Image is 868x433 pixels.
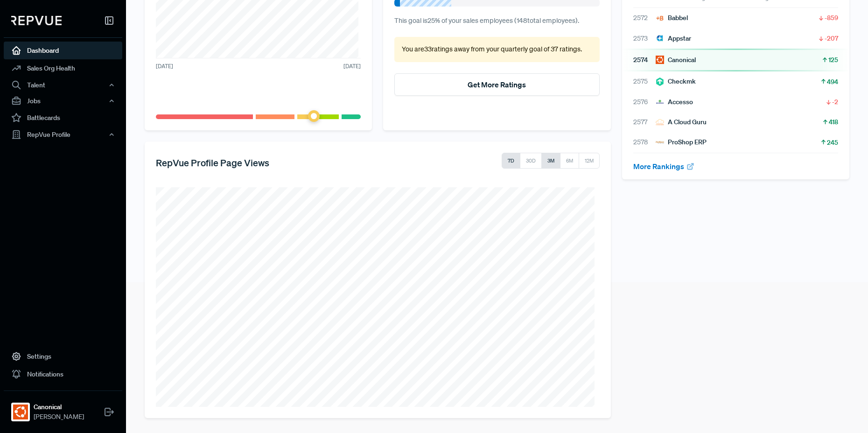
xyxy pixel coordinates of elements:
[4,109,122,127] a: Battlecards
[633,137,656,147] span: 2578
[828,55,838,64] span: 125
[34,402,84,412] strong: Canonical
[633,97,656,107] span: 2576
[560,153,579,169] button: 6M
[656,55,696,65] div: Canonical
[656,13,688,23] div: Babbel
[394,73,599,96] button: Get More Ratings
[656,118,664,127] img: A Cloud Guru
[502,153,520,169] button: 7D
[541,153,560,169] button: 3M
[11,16,62,25] img: RepVue
[656,97,693,107] div: Accesso
[633,162,695,171] a: More Rankings
[827,138,838,147] span: 245
[4,348,122,365] a: Settings
[394,16,599,26] p: This goal is 25 % of your sales employees ( 148 total employees).
[827,77,838,86] span: 494
[156,62,173,71] span: [DATE]
[13,405,28,419] img: Canonical
[633,55,656,65] span: 2574
[825,13,838,22] span: -859
[656,14,664,22] img: Babbel
[156,157,269,168] h5: RepVue Profile Page Views
[656,34,691,43] div: Appstar
[656,56,664,64] img: Canonical
[633,77,656,86] span: 2575
[343,62,361,71] span: [DATE]
[34,412,84,422] span: [PERSON_NAME]
[520,153,542,169] button: 30D
[829,117,838,127] span: 418
[825,34,838,43] span: -207
[4,390,122,426] a: CanonicalCanonical[PERSON_NAME]
[633,34,656,43] span: 2573
[4,77,122,93] button: Talent
[4,93,122,109] button: Jobs
[656,77,696,86] div: Checkmk
[633,13,656,23] span: 2572
[656,138,664,147] img: ProShop ERP
[4,42,122,59] a: Dashboard
[402,44,592,55] p: You are 33 ratings away from your quarterly goal of 37 ratings .
[832,97,838,106] span: -2
[656,34,664,43] img: Appstar
[4,127,122,142] button: RepVue Profile
[579,153,600,169] button: 12M
[4,59,122,77] a: Sales Org Health
[633,117,656,127] span: 2577
[656,78,664,86] img: Checkmk
[656,137,707,147] div: ProShop ERP
[656,98,664,106] img: Accesso
[656,117,707,127] div: A Cloud Guru
[4,365,122,383] a: Notifications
